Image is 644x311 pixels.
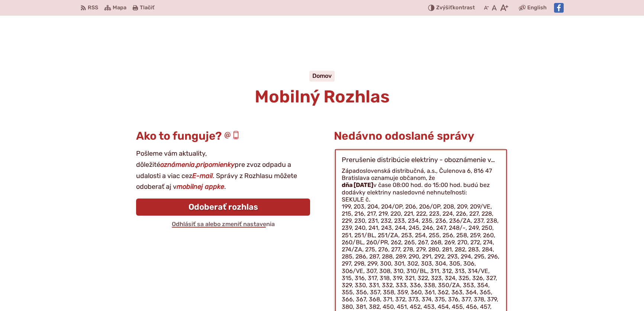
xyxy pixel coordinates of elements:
[436,4,453,11] span: Zvýšiť
[160,161,195,169] strong: oznámenia
[334,130,508,142] h3: Nedávno odoslané správy
[312,72,332,79] a: Domov
[554,3,564,13] img: Prejsť na Facebook stránku
[342,196,500,203] p: SEKULE č.
[196,161,235,169] strong: pripomienky
[136,199,310,216] a: Odoberať rozhlas
[192,172,213,180] strong: E-mail
[342,167,500,181] p: Západoslovenská distribučná, a.s., Čulenova 6, 816 47 Bratislava oznamuje občanom, že
[255,86,390,107] span: Mobilný Rozhlas
[136,148,310,193] p: Pošleme vám aktuality, dôležité , pre zvoz odpadu a udalosti a viac cez . Správy z Rozhlasu môžet...
[136,130,310,142] h3: Ako to funguje?
[171,220,276,228] a: Odhlásiť sa alebo zmeniť nastavenia
[342,181,500,196] p: v čase 08:00 hod. do 15:00 hod. budú bez dodávky elektriny nasledovné nehnuteľnosti:
[342,181,373,188] strong: dňa [DATE]
[436,5,475,11] span: kontrast
[342,156,495,164] p: Prerušenie distribúcie elektriny - oboznámenie v…
[527,3,547,12] span: English
[88,3,98,12] span: RSS
[113,3,126,12] span: Mapa
[526,3,548,12] a: English
[140,5,154,11] span: Tlačiť
[177,183,224,191] strong: mobilnej appke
